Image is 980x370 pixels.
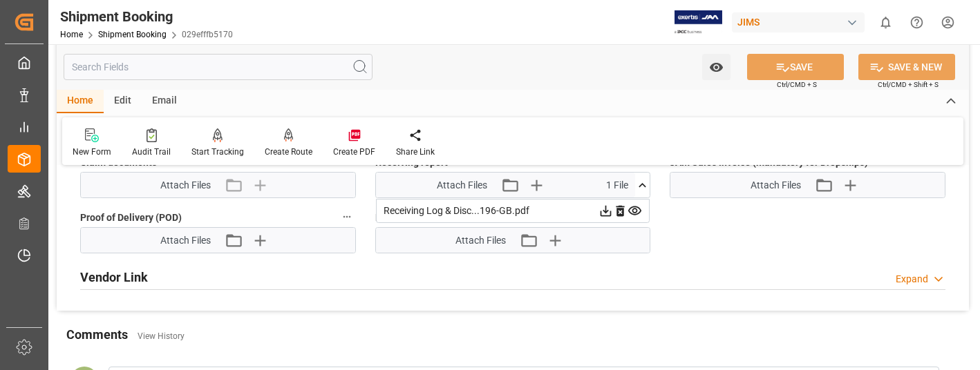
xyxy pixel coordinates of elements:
span: Attach Files [160,178,211,193]
span: RMA's & Credits [375,211,443,225]
h2: Vendor Link [80,268,148,286]
span: Attach Files [751,178,801,193]
div: Create Route [265,146,312,158]
div: Edit [104,90,142,113]
span: Attach Files [455,233,506,248]
span: Attach Files [160,233,211,248]
div: Home [57,90,104,113]
div: Expand [896,272,928,286]
a: View History [138,331,185,341]
button: SAVE [747,54,844,80]
span: Ctrl/CMD + S [777,79,817,90]
button: Help Center [901,7,932,38]
div: Receiving Log & Disc...196-GB.pdf [384,204,643,218]
div: JIMS [732,12,865,32]
button: JIMS [732,9,870,35]
a: Home [60,30,83,39]
input: Search Fields [64,54,373,80]
div: Shipment Booking [60,6,233,27]
div: Start Tracking [191,146,244,158]
button: open menu [702,54,731,80]
button: Proof of Delivery (POD) [338,208,356,226]
span: Attach Files [437,178,487,193]
img: Exertis%20JAM%20-%20Email%20Logo.jpg_1722504956.jpg [675,10,722,35]
a: Shipment Booking [98,30,167,39]
button: SAVE & NEW [858,54,955,80]
div: Audit Trail [132,146,171,158]
button: show 0 new notifications [870,7,901,38]
span: 1 File [606,178,628,193]
div: New Form [73,146,111,158]
div: Share Link [396,146,435,158]
span: Ctrl/CMD + Shift + S [878,79,939,90]
h2: Comments [66,325,128,344]
span: Proof of Delivery (POD) [80,211,182,225]
div: Create PDF [333,146,375,158]
div: Email [142,90,187,113]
